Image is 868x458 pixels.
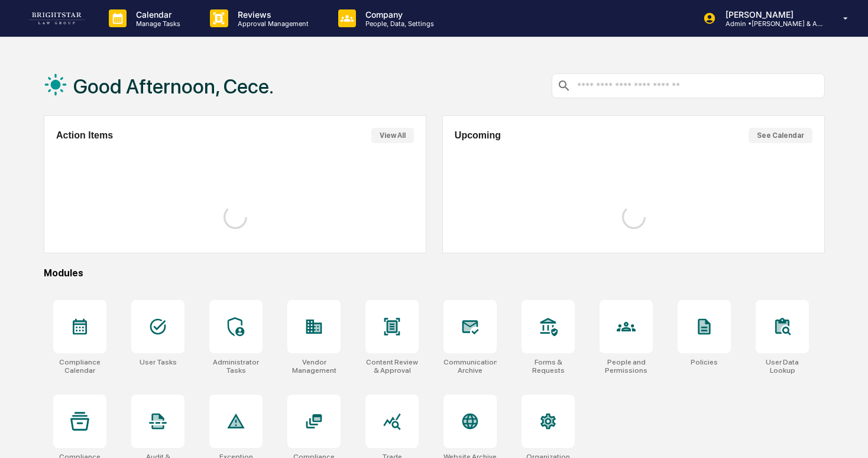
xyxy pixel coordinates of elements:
[228,20,315,28] p: Approval Management
[749,128,812,143] button: See Calendar
[56,130,113,141] h2: Action Items
[53,358,106,375] div: Compliance Calendar
[356,20,440,28] p: People, Data, Settings
[600,358,653,375] div: People and Permissions
[691,358,718,366] div: Policies
[716,20,826,28] p: Admin • [PERSON_NAME] & Associates
[522,358,575,375] div: Forms & Requests
[830,419,862,451] iframe: Open customer support
[287,358,341,375] div: Vendor Management
[44,267,825,279] div: Modules
[228,9,315,20] p: Reviews
[365,358,419,375] div: Content Review & Approval
[356,9,440,20] p: Company
[443,358,497,375] div: Communications Archive
[371,128,414,143] button: View All
[73,75,274,98] h1: Good Afternoon, Cece.
[28,12,85,24] img: logo
[455,130,501,141] h2: Upcoming
[756,358,809,375] div: User Data Lookup
[140,358,177,366] div: User Tasks
[716,9,826,20] p: [PERSON_NAME]
[127,9,186,20] p: Calendar
[209,358,263,375] div: Administrator Tasks
[127,20,186,28] p: Manage Tasks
